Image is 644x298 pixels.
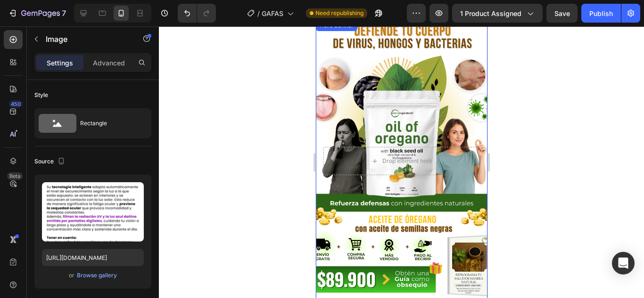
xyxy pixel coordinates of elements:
[257,8,260,18] span: /
[4,4,70,23] button: 7
[47,58,73,68] p: Settings
[62,8,66,19] p: 7
[80,113,138,134] div: Rectangle
[452,4,543,23] button: 1 product assigned
[554,9,570,17] span: Save
[69,270,74,281] span: or
[9,100,23,108] div: 450
[42,249,144,266] input: https://example.com/image.jpg
[316,26,487,298] iframe: Design area
[77,271,117,280] div: Browse gallery
[546,4,578,23] button: Save
[589,8,613,18] div: Publish
[262,8,283,18] span: GAFAS
[34,91,48,99] div: Style
[178,4,216,23] div: Undo/Redo
[93,58,125,68] p: Advanced
[315,9,363,17] span: Need republishing
[46,33,126,45] p: Image
[42,182,144,242] img: preview-image
[612,252,635,274] div: Open Intercom Messenger
[460,8,521,18] span: 1 product assigned
[581,4,621,23] button: Publish
[76,271,117,280] button: Browse gallery
[7,172,23,180] div: Beta
[34,155,67,168] div: Source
